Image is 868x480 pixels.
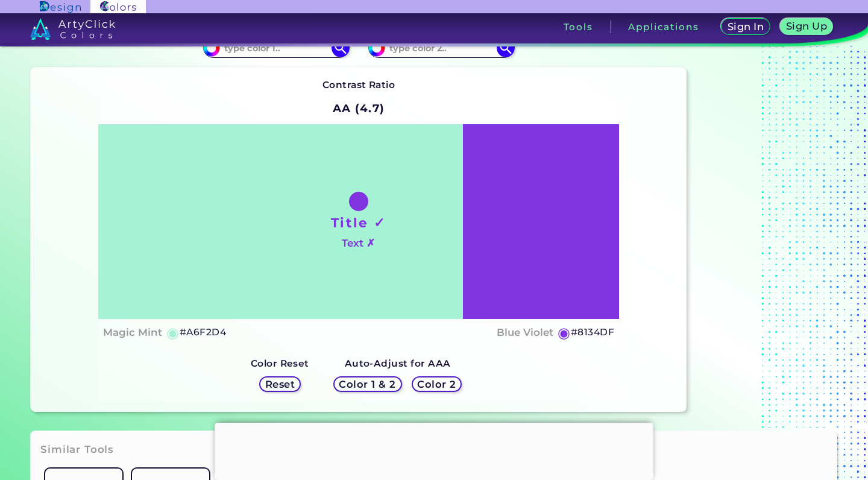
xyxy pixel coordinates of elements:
iframe: Advertisement [215,423,653,477]
h1: Title ✓ [331,213,386,232]
h5: #8134DF [571,324,614,340]
h4: Text ✗ [342,235,375,252]
h4: Blue Violet [497,324,553,341]
h2: AA (4.7) [327,95,391,122]
strong: Contrast Ratio [322,79,395,90]
h5: Reset [266,380,294,389]
h5: ◉ [558,326,571,340]
img: logo_artyclick_colors_white.svg [30,18,115,40]
a: Sign In [723,19,769,35]
strong: Color Reset [251,358,309,369]
img: ArtyClick Design logo [40,1,80,13]
h5: Sign In [729,22,763,31]
h3: Applications [628,22,699,31]
input: type color 1.. [220,40,332,56]
h5: Color 1 & 2 [341,380,394,389]
h5: #A6F2D4 [180,324,226,340]
h3: Tools [564,22,593,31]
a: Sign Up [782,19,831,35]
h4: Magic Mint [103,324,162,341]
h5: Sign Up [787,22,825,31]
h3: Similar Tools [40,443,114,457]
strong: Auto-Adjust for AAA [345,358,451,369]
h5: Color 2 [419,380,454,389]
h5: ◉ [166,326,180,340]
